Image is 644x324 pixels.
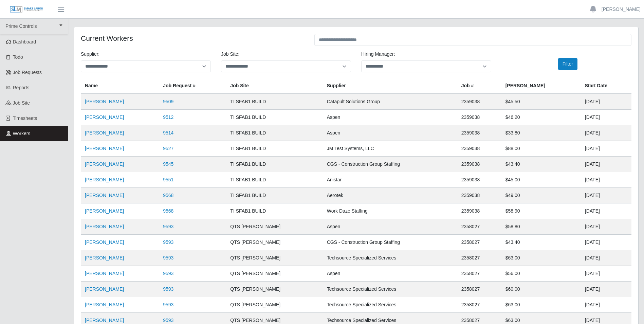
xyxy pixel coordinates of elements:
td: Techsource Specialized Services [323,297,457,313]
a: 9593 [163,286,173,292]
td: Aspen [323,266,457,282]
label: job site: [221,51,239,58]
td: $63.00 [501,297,581,313]
td: TI SFAB1 BUILD [226,125,323,141]
a: [PERSON_NAME] [602,6,641,13]
td: [DATE] [581,157,631,172]
td: QTS [PERSON_NAME] [226,250,323,266]
td: Techsource Specialized Services [323,282,457,297]
td: 2359038 [457,188,501,203]
a: [PERSON_NAME] [85,193,124,198]
th: Name [81,78,159,94]
th: Supplier [323,78,457,94]
a: 9514 [163,130,173,136]
a: 9593 [163,224,173,229]
label: Supplier: [81,51,99,58]
th: [PERSON_NAME] [501,78,581,94]
td: $58.90 [501,203,581,219]
td: CGS - Construction Group Staffing [323,157,457,172]
a: [PERSON_NAME] [85,286,124,292]
td: 2359038 [457,94,501,110]
td: $46.20 [501,110,581,125]
td: 2358027 [457,250,501,266]
td: TI SFAB1 BUILD [226,141,323,157]
a: 9509 [163,99,173,104]
td: TI SFAB1 BUILD [226,188,323,203]
td: QTS [PERSON_NAME] [226,297,323,313]
td: TI SFAB1 BUILD [226,172,323,188]
td: JM Test Systems, LLC [323,141,457,157]
td: [DATE] [581,125,631,141]
span: Job Requests [13,70,42,75]
td: 2359038 [457,172,501,188]
a: [PERSON_NAME] [85,302,124,307]
a: 9593 [163,271,173,276]
button: Filter [558,58,577,70]
a: 9568 [163,193,173,198]
td: 2358027 [457,266,501,282]
td: [DATE] [581,297,631,313]
td: [DATE] [581,188,631,203]
td: 2359038 [457,110,501,125]
a: [PERSON_NAME] [85,99,124,104]
td: TI SFAB1 BUILD [226,94,323,110]
td: Aspen [323,110,457,125]
a: [PERSON_NAME] [85,177,124,182]
td: $88.00 [501,141,581,157]
td: [DATE] [581,172,631,188]
a: [PERSON_NAME] [85,318,124,323]
td: $58.80 [501,219,581,235]
td: QTS [PERSON_NAME] [226,266,323,282]
a: 9593 [163,255,173,260]
a: [PERSON_NAME] [85,146,124,151]
td: CGS - Construction Group Staffing [323,235,457,250]
td: TI SFAB1 BUILD [226,157,323,172]
span: Dashboard [13,39,36,44]
th: Job Request # [159,78,226,94]
td: [DATE] [581,235,631,250]
td: [DATE] [581,266,631,282]
td: 2358027 [457,282,501,297]
td: TI SFAB1 BUILD [226,203,323,219]
td: Catapult Solutions Group [323,94,457,110]
a: [PERSON_NAME] [85,224,124,229]
td: $43.40 [501,157,581,172]
td: $63.00 [501,250,581,266]
td: $49.00 [501,188,581,203]
a: 9527 [163,146,173,151]
td: 2359038 [457,157,501,172]
span: job site [13,100,30,106]
a: 9551 [163,177,173,182]
a: [PERSON_NAME] [85,239,124,245]
span: Todo [13,54,23,60]
h4: Current Workers [81,34,304,42]
td: $43.40 [501,235,581,250]
a: 9593 [163,239,173,245]
td: 2358027 [457,219,501,235]
th: job site [226,78,323,94]
a: [PERSON_NAME] [85,130,124,136]
td: [DATE] [581,94,631,110]
a: [PERSON_NAME] [85,161,124,167]
td: 2359038 [457,203,501,219]
th: Job # [457,78,501,94]
td: Aspen [323,219,457,235]
td: [DATE] [581,203,631,219]
a: [PERSON_NAME] [85,255,124,260]
a: [PERSON_NAME] [85,271,124,276]
td: $45.50 [501,94,581,110]
td: [DATE] [581,219,631,235]
a: 9512 [163,114,173,120]
span: Timesheets [13,115,37,121]
a: 9568 [163,208,173,214]
td: [DATE] [581,141,631,157]
a: 9545 [163,161,173,167]
span: Reports [13,85,30,90]
td: Aerotek [323,188,457,203]
td: QTS [PERSON_NAME] [226,235,323,250]
td: Techsource Specialized Services [323,250,457,266]
td: [DATE] [581,282,631,297]
td: Anistar [323,172,457,188]
td: 2358027 [457,297,501,313]
td: Aspen [323,125,457,141]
